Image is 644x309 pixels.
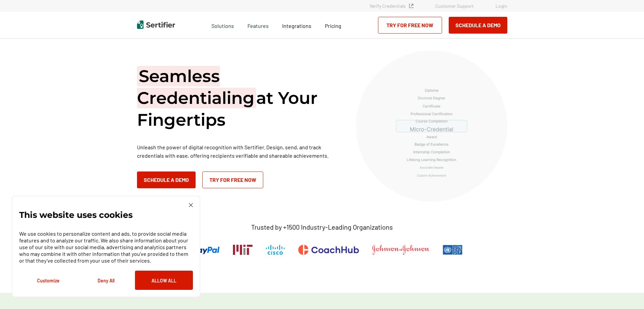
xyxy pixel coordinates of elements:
[282,23,311,29] span: Integrations
[202,171,263,188] a: Try for Free Now
[19,271,77,290] button: Customize
[19,211,133,218] p: This website uses cookies
[325,21,341,29] a: Pricing
[496,3,507,9] a: Login
[370,3,413,9] a: Verify Credentials
[137,143,339,160] p: Unleash the power of digital recognition with Sertifier. Design, send, and track credentials with...
[189,203,193,207] img: Cookie Popup Close
[181,245,219,255] img: PayPal
[137,21,175,29] img: Sertifier | Digital Credentialing Platform
[420,166,443,169] g: Associate Degree
[77,271,135,290] button: Deny All
[137,65,339,131] h1: at Your Fingertips
[266,245,285,255] img: Cisco
[211,21,234,29] span: Solutions
[409,4,413,8] img: Verified
[449,17,507,34] button: Schedule a Demo
[298,245,359,255] img: CoachHub
[325,23,341,29] span: Pricing
[372,245,429,255] img: Johnson & Johnson
[19,230,193,264] p: We use cookies to personalize content and ads, to provide social media features and to analyze ou...
[251,223,393,231] p: Trusted by +1500 Industry-Leading Organizations
[282,21,311,29] a: Integrations
[247,21,269,29] span: Features
[137,66,256,108] span: Seamless Credentialing
[135,271,193,290] button: Allow All
[137,171,196,188] button: Schedule a Demo
[233,245,252,255] img: Massachusetts Institute of Technology
[378,17,442,34] a: Try for Free Now
[435,3,474,9] a: Customer Support
[443,245,463,255] img: UNDP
